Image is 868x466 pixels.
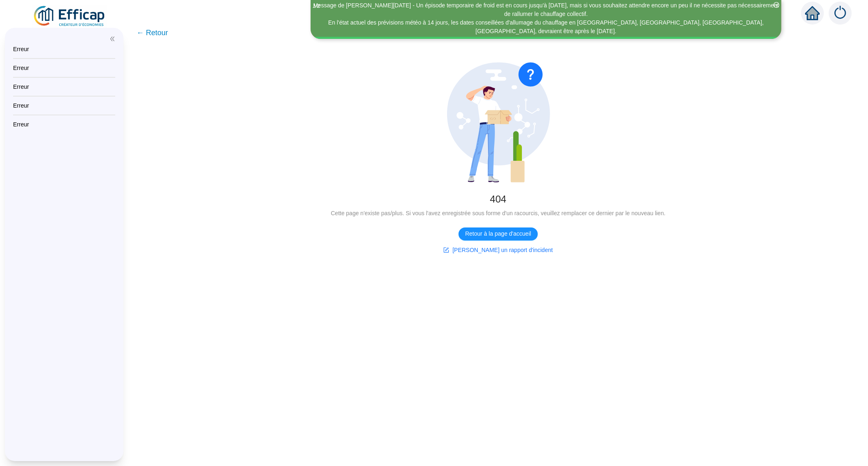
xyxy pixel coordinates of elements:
[459,227,537,241] button: Retour à la page d'accueil
[13,45,115,53] div: Erreur
[443,247,449,253] span: form
[313,3,320,9] i: 1 / 2
[141,193,855,206] div: 404
[33,5,107,28] img: efficap energie logo
[312,1,780,18] div: Message de [PERSON_NAME][DATE] - Un épisode temporaire de froid est en cours jusqu'à [DATE], mais...
[141,209,855,218] div: Cette page n'existe pas/plus. Si vous l'avez enregistrée sous forme d'un racourcis, veuillez remp...
[13,101,115,110] div: Erreur
[136,27,168,38] span: ← Retour
[465,230,531,238] span: Retour à la page d'accueil
[312,18,780,36] div: En l'état actuel des prévisions météo à 14 jours, les dates conseillées d'allumage du chauffage e...
[829,2,852,25] img: alerts
[13,83,115,91] div: Erreur
[805,6,820,20] span: home
[437,244,559,257] button: [PERSON_NAME] un rapport d'incident
[452,246,553,254] span: [PERSON_NAME] un rapport d'incident
[110,36,115,42] span: double-left
[13,120,115,128] div: Erreur
[774,2,779,8] span: close-circle
[13,64,115,72] div: Erreur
